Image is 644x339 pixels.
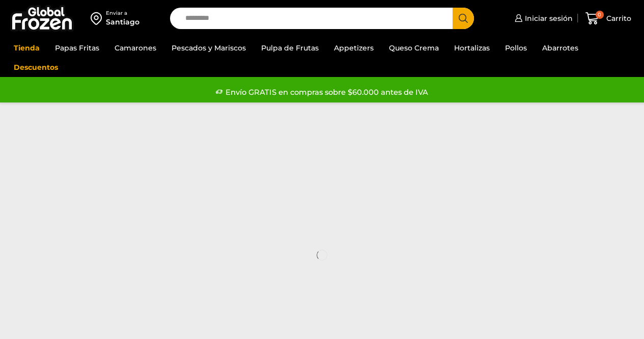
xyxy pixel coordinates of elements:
a: Queso Crema [384,38,444,58]
button: Search button [453,8,474,29]
a: Descuentos [9,58,63,77]
a: Iniciar sesión [512,8,573,29]
a: Pescados y Mariscos [166,38,251,58]
a: Tienda [9,38,45,58]
a: Camarones [109,38,161,58]
a: Pollos [500,38,532,58]
a: Abarrotes [537,38,583,58]
div: Santiago [106,17,139,27]
span: Iniciar sesión [522,13,573,23]
a: Pulpa de Frutas [256,38,324,58]
span: Carrito [604,13,631,23]
a: Papas Fritas [50,38,104,58]
a: Appetizers [329,38,379,58]
div: Enviar a [106,10,139,17]
span: 0 [596,11,604,19]
a: Hortalizas [449,38,495,58]
a: 0 Carrito [583,7,634,31]
img: address-field-icon.svg [91,10,106,27]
